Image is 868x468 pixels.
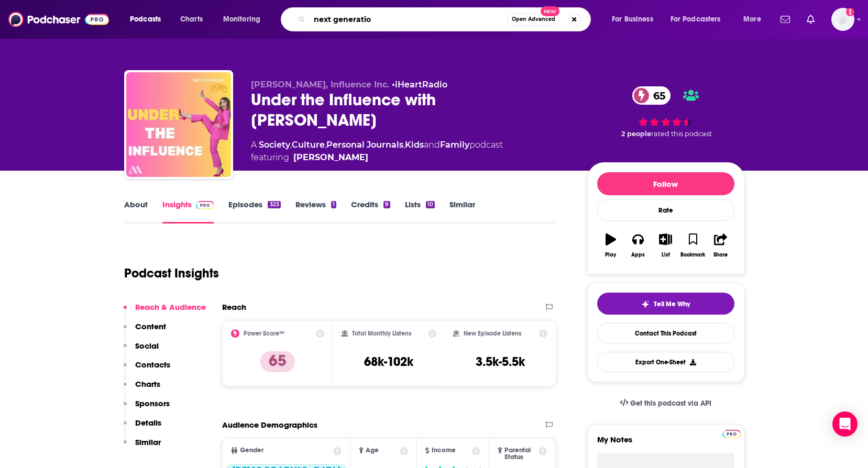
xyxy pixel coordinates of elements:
[223,12,260,27] span: Monitoring
[512,17,555,22] span: Open Advanced
[504,447,537,461] span: Parental Status
[597,352,734,372] button: Export One-Sheet
[268,201,280,208] div: 323
[831,8,854,31] img: User Profile
[259,140,290,150] a: Society
[292,140,325,150] a: Culture
[654,300,690,308] span: Tell Me Why
[680,252,705,258] div: Bookmark
[405,140,424,150] a: Kids
[124,302,206,321] button: Reach & Audience
[395,80,447,90] a: iHeartRadio
[331,201,336,208] div: 1
[403,140,405,150] span: ,
[124,418,161,437] button: Details
[832,411,858,437] div: Open Intercom Messenger
[624,227,652,264] button: Apps
[597,227,624,264] button: Play
[291,7,601,31] div: Search podcasts, credits, & more...
[124,398,170,418] button: Sponsors
[124,199,148,224] a: About
[130,12,161,27] span: Podcasts
[135,398,170,408] p: Sponsors
[722,430,741,438] img: Podchaser Pro
[135,341,159,351] p: Social
[605,252,616,258] div: Play
[405,199,435,224] a: Lists10
[621,130,651,138] span: 2 people
[631,252,645,258] div: Apps
[196,201,214,209] img: Podchaser Pro
[464,330,521,337] h2: New Episode Listens
[597,293,734,315] button: tell me why sparkleTell Me Why
[597,434,734,453] label: My Notes
[290,140,292,150] span: ,
[240,447,263,454] span: Gender
[541,6,559,16] span: New
[426,201,435,208] div: 10
[126,72,231,177] img: Under the Influence with Jo Piazza
[713,252,728,258] div: Share
[662,252,670,258] div: List
[325,140,326,150] span: ,
[351,199,390,224] a: Credits9
[722,428,741,438] a: Pro website
[135,437,161,447] p: Similar
[611,391,720,416] a: Get this podcast via API
[251,139,503,164] div: A podcast
[597,172,734,195] button: Follow
[831,8,854,31] span: Logged in as molly.burgoyne
[630,399,711,408] span: Get this podcast via API
[251,80,389,90] span: [PERSON_NAME], Influence Inc.
[632,86,671,105] a: 65
[831,8,854,31] button: Show profile menu
[776,10,794,28] a: Show notifications dropdown
[671,12,721,27] span: For Podcasters
[135,418,161,428] p: Details
[651,130,712,138] span: rated this podcast
[476,354,525,370] h3: 3.5k-5.5k
[432,447,456,454] span: Income
[664,11,736,28] button: open menu
[135,321,166,331] p: Content
[846,8,854,16] svg: Add a profile image
[135,302,206,312] p: Reach & Audience
[8,9,109,29] img: Podchaser - Follow, Share and Rate Podcasts
[440,140,469,150] a: Family
[293,151,368,164] a: Jo Piazza
[587,80,744,145] div: 65 2 peoplerated this podcast
[652,227,679,264] button: List
[260,351,295,372] p: 65
[597,199,734,221] div: Rate
[295,199,336,224] a: Reviews1
[162,199,214,224] a: InsightsPodchaser Pro
[135,360,170,370] p: Contacts
[364,354,413,370] h3: 68k-102k
[310,11,507,28] input: Search podcasts, credits, & more...
[124,341,159,360] button: Social
[366,447,379,454] span: Age
[124,379,160,398] button: Charts
[679,227,707,264] button: Bookmark
[228,199,280,224] a: Episodes323
[383,201,390,208] div: 9
[222,420,317,430] h2: Audience Demographics
[424,140,440,150] span: and
[173,11,209,28] a: Charts
[124,360,170,379] button: Contacts
[392,80,447,90] span: •
[216,11,274,28] button: open menu
[244,330,284,337] h2: Power Score™
[597,323,734,343] a: Contact This Podcast
[605,11,666,28] button: open menu
[803,10,819,28] a: Show notifications dropdown
[124,265,219,281] h1: Podcast Insights
[124,321,166,341] button: Content
[507,13,560,26] button: Open AdvancedNew
[352,330,411,337] h2: Total Monthly Listens
[707,227,734,264] button: Share
[251,151,503,164] span: featuring
[123,11,174,28] button: open menu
